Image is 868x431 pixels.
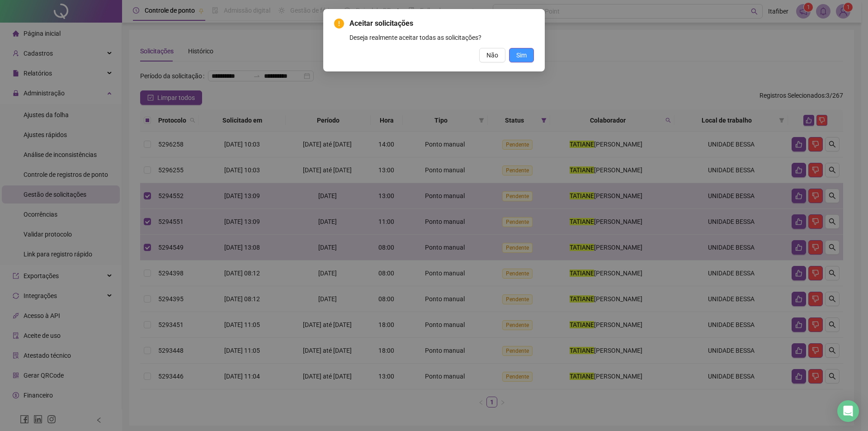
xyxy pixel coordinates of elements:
span: Aceitar solicitações [349,18,534,29]
span: exclamation-circle [334,19,344,28]
div: Open Intercom Messenger [837,400,859,422]
button: Não [479,48,505,62]
span: Sim [516,50,527,60]
div: Deseja realmente aceitar todas as solicitações? [349,33,534,43]
span: Não [486,50,498,60]
button: Sim [509,48,534,62]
